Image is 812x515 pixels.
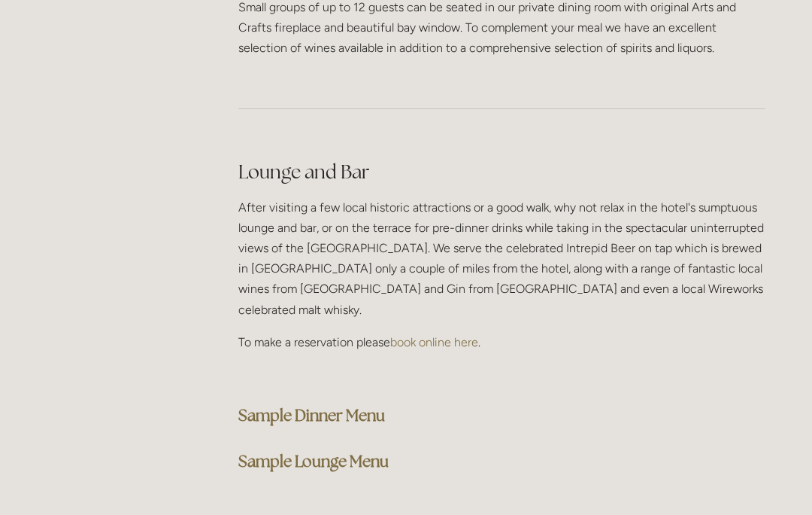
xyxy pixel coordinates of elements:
a: Sample Lounge Menu [238,451,389,471]
h2: Lounge and Bar [238,159,765,185]
p: After visiting a few local historic attractions or a good walk, why not relax in the hotel's sump... [238,197,765,320]
p: To make a reservation please . [238,332,765,352]
a: book online here [390,335,478,349]
a: Sample Dinner Menu [238,405,385,425]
